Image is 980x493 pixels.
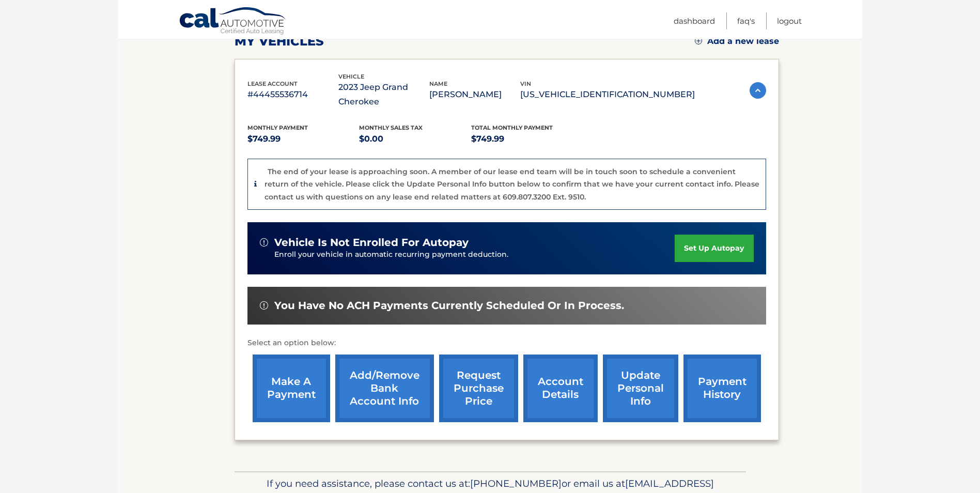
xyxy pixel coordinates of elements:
img: alert-white.svg [260,301,268,310]
a: Dashboard [674,12,715,29]
span: Monthly Payment [247,124,308,131]
a: Cal Automotive [179,7,287,37]
h2: my vehicles [235,34,324,49]
span: Total Monthly Payment [471,124,553,131]
a: make a payment [253,355,330,422]
a: FAQ's [737,12,755,29]
a: account details [523,355,598,422]
p: Select an option below: [247,337,766,349]
p: Enroll your vehicle in automatic recurring payment deduction. [274,249,675,260]
a: set up autopay [675,235,753,262]
img: accordion-active.svg [750,82,766,99]
p: $749.99 [247,132,360,146]
span: vehicle is not enrolled for autopay [274,236,469,249]
a: Add/Remove bank account info [335,355,434,422]
p: $0.00 [359,132,471,146]
span: name [429,80,447,87]
span: You have no ACH payments currently scheduled or in process. [274,299,624,312]
span: vehicle [338,73,364,80]
span: Monthly sales Tax [359,124,423,131]
p: The end of your lease is approaching soon. A member of our lease end team will be in touch soon t... [265,167,759,202]
a: request purchase price [439,355,518,422]
a: payment history [683,355,761,422]
p: 2023 Jeep Grand Cherokee [338,80,429,109]
img: add.svg [695,37,702,44]
p: [US_VEHICLE_IDENTIFICATION_NUMBER] [520,87,695,102]
img: alert-white.svg [260,238,268,246]
span: lease account [247,80,298,87]
a: update personal info [603,355,678,422]
a: Add a new lease [695,36,779,47]
p: $749.99 [471,132,583,146]
p: #44455536714 [247,87,338,102]
span: vin [520,80,531,87]
p: [PERSON_NAME] [429,87,520,102]
span: [PHONE_NUMBER] [470,477,562,489]
a: Logout [777,12,802,29]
